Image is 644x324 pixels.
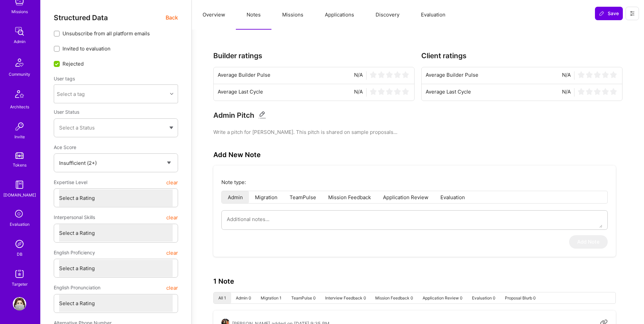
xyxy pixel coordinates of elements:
img: star [386,88,393,95]
img: star [602,71,609,78]
pre: Write a pitch for [PERSON_NAME]. This pitch is shared on sample proposals... [213,129,622,136]
span: Average Builder Pulse [426,71,478,80]
span: Average Builder Pulse [218,71,270,80]
img: star [394,71,401,78]
h3: 1 Note [213,277,234,285]
img: star [402,88,409,95]
span: Expertise Level [54,176,87,188]
li: Admin 0 [231,292,256,303]
img: star [610,88,617,95]
i: icon SelectionTeam [13,208,26,221]
img: tokens [15,152,24,159]
img: caret [169,127,173,129]
div: Architects [10,103,29,110]
img: Architects [11,87,28,103]
img: star [602,88,609,95]
li: Migration 1 [256,292,287,303]
span: Invited to evaluation [62,45,111,52]
img: star [578,71,585,78]
div: Evaluation [10,221,30,228]
div: Community [9,71,30,78]
img: star [378,71,385,78]
img: star [402,71,409,78]
li: Mission Feedback 0 [371,292,418,303]
span: Average Last Cycle [218,88,263,97]
div: Targeter [12,281,28,288]
span: Rejected [62,60,84,67]
img: star [594,88,601,95]
span: Ace Score [54,144,76,150]
button: clear [166,211,178,223]
li: Application Review 0 [418,292,467,303]
h3: Admin Pitch [213,111,254,119]
span: Structured Data [54,13,108,22]
span: Interpersonal Skills [54,211,95,223]
span: Save [599,10,619,17]
div: DB [17,251,23,258]
img: star [594,71,601,78]
span: N/A [354,88,363,97]
h3: Builder ratings [213,51,415,60]
img: Invite [13,120,26,133]
span: Average Last Cycle [426,88,471,97]
span: User Status [54,109,79,115]
span: N/A [562,71,571,80]
img: Admin Search [13,237,26,251]
h3: Client ratings [421,51,622,60]
li: TeamPulse 0 [286,292,320,303]
div: Missions [11,8,28,15]
i: Edit [258,111,266,119]
img: star [370,88,377,95]
img: star [586,88,593,95]
img: Community [11,55,28,71]
img: star [378,88,385,95]
li: Application Review [377,191,434,203]
li: All 1 [214,292,231,303]
span: English Proficiency [54,247,95,259]
div: Select a tag [57,91,85,98]
span: Unsubscribe from all platform emails [62,30,150,37]
li: Proposal Blurb 0 [500,292,540,303]
li: Evaluation [434,191,471,203]
span: N/A [354,71,363,80]
li: Evaluation 0 [467,292,500,303]
p: Note type: [221,179,608,186]
button: clear [166,282,178,294]
img: star [610,71,617,78]
img: star [578,88,585,95]
img: User Avatar [13,297,26,311]
button: Add Note [569,235,608,249]
span: Select a Status [59,124,95,131]
label: User tags [54,75,75,82]
li: Interview Feedback 0 [320,292,371,303]
li: Migration [249,191,284,203]
div: Admin [14,38,26,45]
li: Mission Feedback [322,191,377,203]
img: star [586,71,593,78]
li: TeamPulse [284,191,322,203]
img: admin teamwork [13,25,26,38]
span: N/A [562,88,571,97]
img: star [370,71,377,78]
img: Skill Targeter [13,267,26,281]
span: Back [166,13,178,22]
div: Invite [14,133,25,140]
h3: Add New Note [213,151,261,159]
button: clear [166,247,178,259]
img: guide book [13,178,26,191]
button: Save [595,7,623,20]
span: English Pronunciation [54,282,100,294]
a: User Avatar [11,297,28,311]
button: clear [166,176,178,188]
img: star [386,71,393,78]
li: Admin [222,191,249,203]
img: star [394,88,401,95]
div: Tokens [13,161,27,169]
div: [DOMAIN_NAME] [3,191,36,199]
i: icon Chevron [170,92,173,96]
